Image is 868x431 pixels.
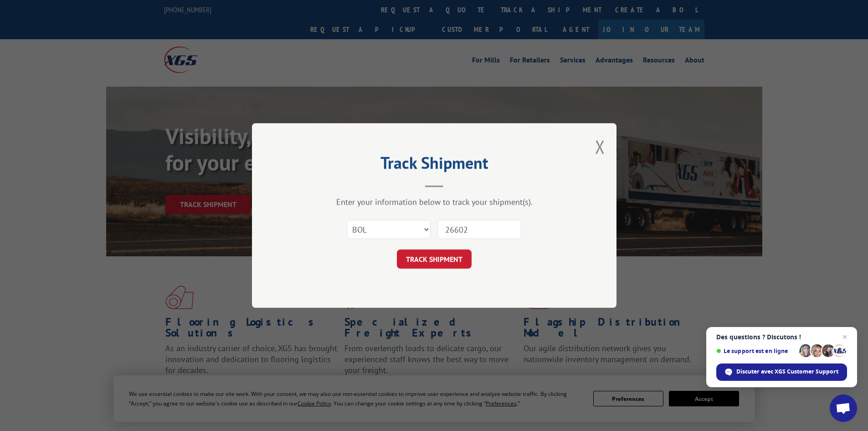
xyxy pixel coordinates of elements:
[736,368,838,376] span: Discuter avec XGS Customer Support
[830,395,857,422] div: Ouvrir le chat
[298,197,571,207] div: Enter your information below to track your shipment(s).
[716,363,847,381] div: Discuter avec XGS Customer Support
[716,348,796,354] span: Le support est en ligne
[716,333,847,341] span: Des questions ? Discutons !
[298,156,571,174] h2: Track Shipment
[437,220,521,239] input: Number(s)
[595,135,605,159] button: Close modal
[397,249,472,269] button: TRACK SHIPMENT
[839,332,850,343] span: Fermer le chat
